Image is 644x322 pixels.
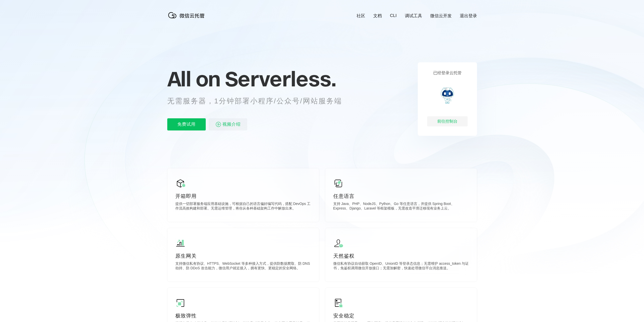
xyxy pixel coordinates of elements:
[357,13,365,19] a: 社区
[225,66,336,91] span: Serverless.
[215,121,221,127] img: video_play.svg
[222,118,241,130] span: 视频介绍
[333,202,469,212] p: 支持 Java、PHP、NodeJS、Python、Go 等任意语言，并提供 Spring Boot、Express、Django、Laravel 等框架模板，无需改造平滑迁移现有业务上云。
[167,66,220,91] span: All on
[175,252,311,259] p: 原生网关
[390,13,397,18] a: CLI
[333,252,469,259] p: 天然鉴权
[175,312,311,319] p: 极致弹性
[333,312,469,319] p: 安全稳定
[427,116,468,126] div: 前往控制台
[167,10,208,20] img: 微信云托管
[167,118,206,130] p: 免费试用
[167,17,208,21] a: 微信云托管
[460,13,477,19] a: 退出登录
[373,13,382,19] a: 文档
[433,70,462,76] p: 已经登录云托管
[333,193,469,200] p: 任意语言
[175,202,311,212] p: 提供一切部署服务端应用基础设施，可根据自己的语言偏好编写代码，搭配 DevOps 工作流高效构建和部署。无需运维管理，将你从各种基础架构工作中解放出来。
[430,13,452,19] a: 微信云开发
[167,96,351,106] p: 无需服务器，1分钟部署小程序/公众号/网站服务端
[175,261,311,272] p: 支持微信私有协议、HTTPS、WebSocket 等多种接入方式，提供防数据爬取、防 DNS 劫持、防 DDoS 攻击能力，微信用户就近接入，拥有更快、更稳定的安全网络。
[175,193,311,200] p: 开箱即用
[333,261,469,272] p: 微信私有协议自动获取 OpenID、UnionID 等登录态信息；无需维护 access_token 与证书，免鉴权调用微信开放接口；无需加解密，快速处理微信平台消息推送。
[405,13,422,19] a: 调试工具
